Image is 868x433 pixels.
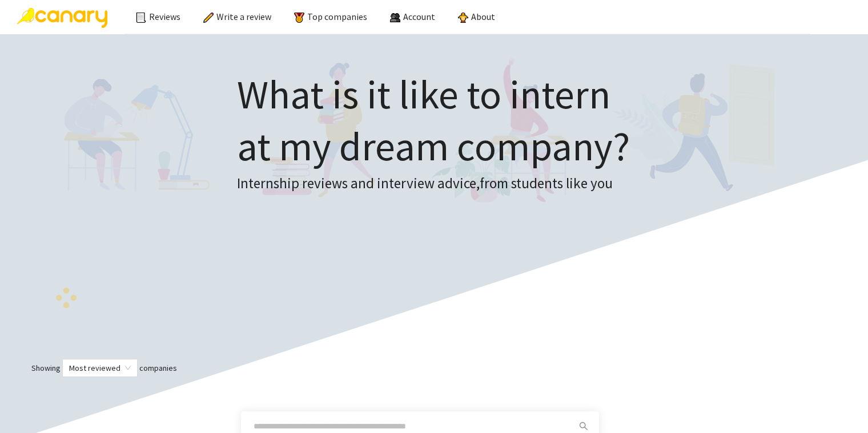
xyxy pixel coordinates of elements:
a: About [458,11,495,22]
a: Top companies [294,11,367,22]
span: search [575,422,592,431]
h3: Internship reviews and interview advice, from students like you [237,172,630,195]
div: Showing companies [11,359,857,377]
span: Most reviewed [69,359,131,377]
img: people.png [390,13,400,23]
span: at my dream company? [237,121,630,171]
a: Write a review [203,11,271,22]
h1: What is it like to intern [237,68,630,172]
span: Account [403,11,435,22]
a: Reviews [136,11,180,22]
img: Canary Logo [17,8,107,28]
